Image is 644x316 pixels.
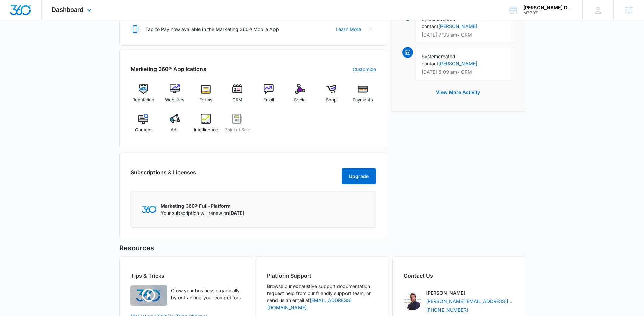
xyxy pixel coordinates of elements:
h2: Marketing 360® Applications [130,65,206,73]
a: Payments [350,84,376,108]
span: Point of Sale [224,127,250,133]
button: Close [365,24,376,35]
a: Point of Sale [224,114,251,138]
a: Customize [353,66,376,73]
p: Marketing 360® Full-Platform [161,202,244,209]
span: Email [263,97,274,104]
span: Intelligence [194,127,218,133]
h2: Contact Us [404,272,514,280]
span: Ads [171,127,179,133]
a: Ads [162,114,188,138]
div: account name [523,5,573,10]
a: Social [287,84,313,108]
a: Websites [162,84,188,108]
span: CRM [232,97,242,104]
span: Websites [165,97,184,104]
div: account id [523,10,573,15]
a: Learn More [336,26,361,33]
span: Forms [199,97,212,104]
button: View More Activity [429,84,487,100]
span: [DATE] [229,210,244,216]
p: Grow your business organically by outranking your competitors [171,287,241,301]
span: created contact [422,53,455,66]
img: Thomas Baron [404,293,421,310]
a: [PERSON_NAME] [438,61,477,66]
button: Upgrade [342,168,376,184]
p: [PERSON_NAME] [426,289,465,296]
p: [DATE] 5:09 am • CRM [422,70,508,74]
a: Content [130,114,157,138]
img: Quick Overview Video [130,285,167,306]
a: Reputation [130,84,157,108]
a: Shop [318,84,344,108]
a: Intelligence [193,114,219,138]
p: Your subscription will renew on [161,209,244,217]
a: [PERSON_NAME][EMAIL_ADDRESS][PERSON_NAME][DOMAIN_NAME] [426,298,514,305]
span: Shop [326,97,337,104]
h5: Resources [119,243,525,253]
h2: Tips & Tricks [130,272,241,280]
a: Forms [193,84,219,108]
span: Reputation [132,97,154,104]
a: Email [256,84,282,108]
a: [PHONE_NUMBER] [426,306,468,313]
a: [PERSON_NAME] [438,23,477,29]
span: System [422,53,438,59]
span: Social [294,97,306,104]
p: Tap to Pay now available in the Marketing 360® Mobile App [145,26,279,33]
p: Browse our exhaustive support documentation, request help from our friendly support team, or send... [267,283,377,311]
span: Payments [353,97,373,104]
span: Content [135,127,152,133]
span: Dashboard [52,6,84,13]
img: Marketing 360 Logo [142,206,157,213]
p: [DATE] 7:33 am • CRM [422,32,508,37]
h2: Platform Support [267,272,377,280]
h2: Subscriptions & Licenses [130,168,196,182]
a: CRM [224,84,251,108]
